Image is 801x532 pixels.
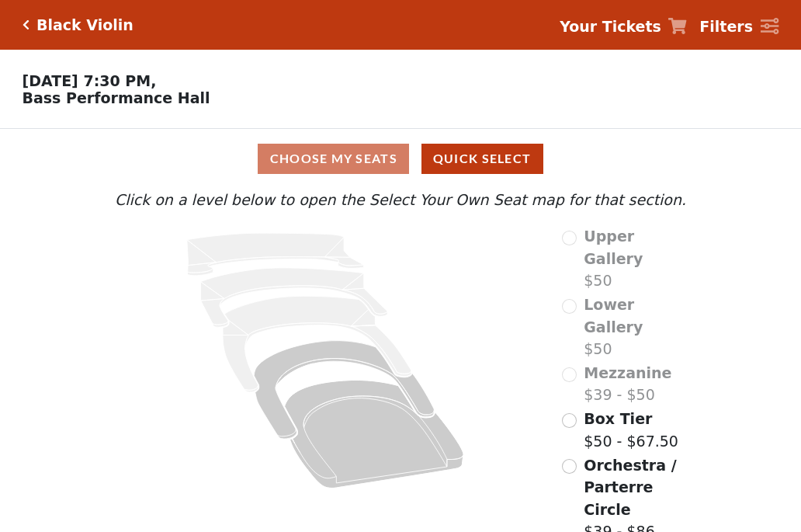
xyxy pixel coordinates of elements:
span: Lower Gallery [584,296,643,336]
label: $50 - $67.50 [584,408,678,452]
span: Orchestra / Parterre Circle [584,457,676,518]
p: Click on a level below to open the Select Your Own Seat map for that section. [111,189,690,211]
h5: Black Violin [36,16,133,34]
path: Upper Gallery - Seats Available: 0 [187,233,364,276]
span: Mezzanine [584,364,671,381]
strong: Filters [699,18,753,35]
button: Quick Select [421,144,543,174]
span: Upper Gallery [584,228,643,267]
label: $39 - $50 [584,362,671,406]
path: Orchestra / Parterre Circle - Seats Available: 672 [285,381,464,489]
a: Your Tickets [560,16,687,38]
a: Filters [699,16,778,38]
label: $50 [584,225,690,292]
label: $50 [584,294,690,360]
strong: Your Tickets [560,18,661,35]
path: Lower Gallery - Seats Available: 0 [201,268,388,327]
span: Box Tier [584,410,652,427]
a: Click here to go back to filters [23,19,29,30]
